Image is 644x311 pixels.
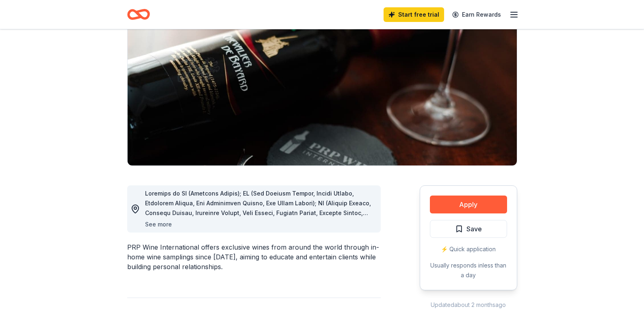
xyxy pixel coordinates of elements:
[430,220,507,238] button: Save
[420,300,517,310] div: Updated about 2 months ago
[430,196,507,213] button: Apply
[384,7,444,22] a: Start free trial
[447,7,506,22] a: Earn Rewards
[128,10,517,165] img: Image for PRP Wine International
[127,242,381,272] div: PRP Wine International offers exclusive wines from around the world through in-home wine sampling...
[430,261,507,280] div: Usually responds in less than a day
[466,224,482,234] span: Save
[430,244,507,254] div: ⚡️ Quick application
[145,220,172,229] button: See more
[127,5,150,24] a: Home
